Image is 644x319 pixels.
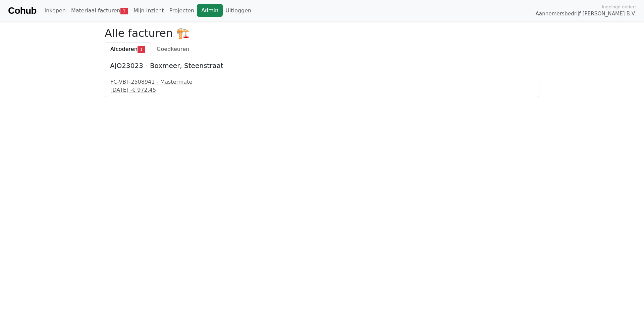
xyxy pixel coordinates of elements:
[120,8,128,14] span: 1
[535,10,636,18] span: Aannemersbedrijf [PERSON_NAME] B.V.
[110,62,534,70] h5: AJO23023 - Boxmeer, Steenstraat
[68,4,131,17] a: Materiaal facturen1
[110,78,534,94] a: FC-VBT-2508941 - Mastermate[DATE] -€ 972,45
[132,87,156,93] span: € 972,45
[110,46,138,52] span: Afcoderen
[110,78,534,86] div: FC-VBT-2508941 - Mastermate
[151,42,195,56] a: Goedkeuren
[157,46,189,52] span: Goedkeuren
[138,46,145,53] span: 1
[166,4,197,17] a: Projecten
[602,4,636,10] span: Ingelogd onder:
[42,4,68,17] a: Inkopen
[223,4,254,17] a: Uitloggen
[8,3,36,19] a: Cohub
[110,86,534,94] div: [DATE] -
[105,42,151,56] a: Afcoderen1
[197,4,223,17] a: Admin
[105,27,539,39] h2: Alle facturen 🏗️
[131,4,167,17] a: Mijn inzicht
